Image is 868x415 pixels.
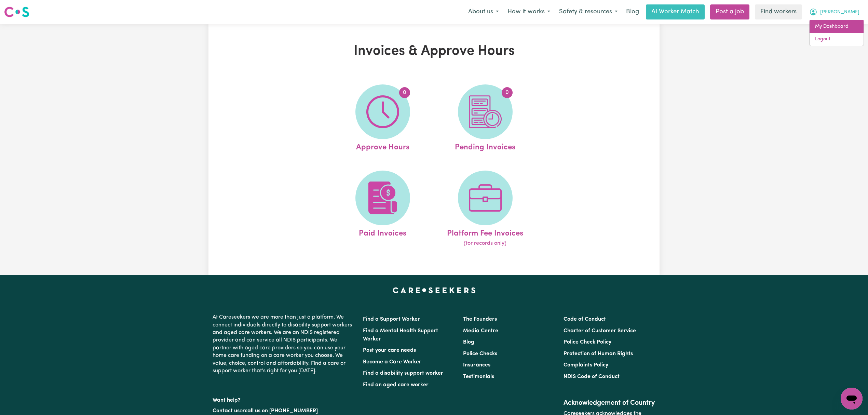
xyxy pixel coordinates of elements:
span: Pending Invoices [455,139,515,153]
a: Paid Invoices [334,171,432,248]
a: Become a Care Worker [363,359,421,365]
a: Code of Conduct [564,317,606,322]
span: [PERSON_NAME] [820,9,859,16]
h1: Invoices & Approve Hours [288,43,580,59]
button: Safety & resources [555,5,622,19]
a: My Dashboard [810,20,864,33]
span: 0 [399,87,410,98]
img: Careseekers logo [4,6,29,18]
span: Platform Fee Invoices [447,225,523,240]
span: 0 [502,87,513,98]
a: Police Checks [463,351,497,357]
a: Find a Support Worker [363,317,420,322]
button: My Account [805,5,864,19]
a: Find an aged care worker [363,382,429,388]
a: Protection of Human Rights [564,351,633,357]
a: Platform Fee Invoices(for records only) [436,171,534,248]
a: The Founders [463,317,497,322]
a: Charter of Customer Service [564,328,636,334]
a: AI Worker Match [646,4,705,19]
span: Approve Hours [356,139,409,153]
a: NDIS Code of Conduct [564,374,620,379]
span: Paid Invoices [359,225,406,240]
a: Police Check Policy [564,339,611,345]
p: At Careseekers we are more than just a platform. We connect individuals directly to disability su... [213,311,355,377]
a: Logout [810,33,864,46]
a: Pending Invoices [436,84,534,153]
a: Insurances [463,362,490,368]
a: Testimonials [463,374,494,379]
a: Careseekers home page [393,287,476,293]
a: Complaints Policy [564,362,608,368]
span: (for records only) [464,239,506,247]
iframe: Button to launch messaging window, conversation in progress [841,388,863,410]
a: Find a disability support worker [363,371,443,376]
div: My Account [809,20,864,46]
a: call us on [PHONE_NUMBER] [245,408,318,414]
a: Media Centre [463,328,498,334]
a: Careseekers logo [4,4,29,20]
h2: Acknowledgement of Country [564,399,655,407]
a: Find a Mental Health Support Worker [363,328,438,342]
p: Want help? [213,394,355,404]
button: About us [464,5,503,19]
a: Blog [463,339,474,345]
a: Approve Hours [334,84,432,153]
a: Find workers [755,4,802,19]
a: Blog [622,4,643,19]
button: How it works [503,5,555,19]
a: Contact us [213,408,240,414]
a: Post a job [710,4,749,19]
a: Post your care needs [363,348,416,353]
